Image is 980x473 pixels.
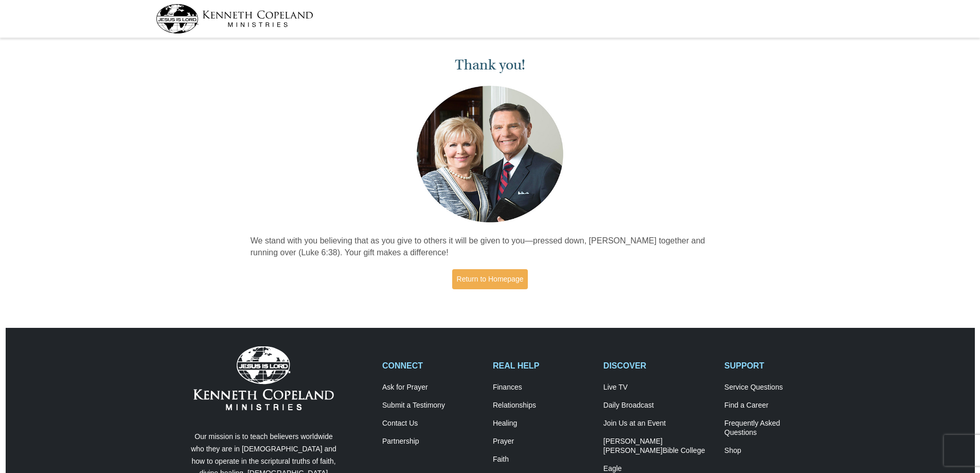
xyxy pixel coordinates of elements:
[382,419,482,428] a: Contact Us
[382,361,482,371] h2: CONNECT
[493,383,593,392] a: Finances
[724,446,824,456] a: Shop
[493,361,593,371] h2: REAL HELP
[382,383,482,392] a: Ask for Prayer
[603,361,714,371] h2: DISCOVER
[251,235,730,259] p: We stand with you believing that as you give to others it will be given to you—pressed down, [PER...
[382,401,482,410] a: Submit a Testimony
[193,346,334,410] img: Kenneth Copeland Ministries
[603,383,714,392] a: Live TV
[493,455,593,464] a: Faith
[724,401,824,410] a: Find a Career
[724,361,824,371] h2: SUPPORT
[603,437,714,456] a: [PERSON_NAME] [PERSON_NAME]Bible College
[156,4,313,33] img: kcm-header-logo.svg
[452,269,528,289] a: Return to Homepage
[382,437,482,446] a: Partnership
[493,401,593,410] a: Relationships
[493,437,593,446] a: Prayer
[603,401,714,410] a: Daily Broadcast
[251,57,730,74] h1: Thank you!
[603,419,714,428] a: Join Us at an Event
[414,83,566,225] img: Kenneth and Gloria
[724,419,824,437] a: Frequently AskedQuestions
[493,419,593,428] a: Healing
[724,383,824,392] a: Service Questions
[663,446,705,454] span: Bible College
